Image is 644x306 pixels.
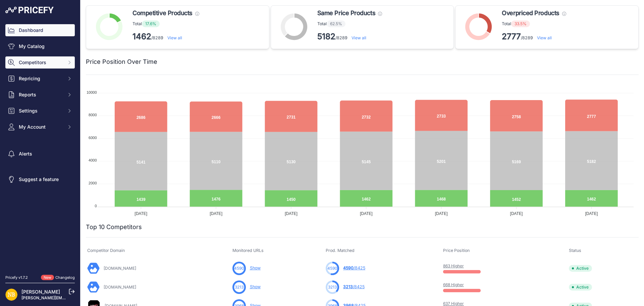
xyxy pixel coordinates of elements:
a: 3213/8425 [343,284,365,289]
tspan: 2000 [89,181,97,185]
span: Settings [19,107,63,114]
span: 4590 [343,265,354,270]
a: [DOMAIN_NAME] [104,266,136,271]
button: Reports [5,89,75,101]
button: My Account [5,121,75,133]
strong: 1462 [132,32,151,41]
span: Competitive Products [132,8,193,18]
p: Total [132,20,199,27]
span: New [41,275,54,280]
tspan: 4000 [89,158,97,162]
span: Repricing [19,75,63,82]
a: 637 Higher [443,301,464,306]
tspan: 8000 [89,113,97,117]
p: Total [317,20,382,27]
span: Monitored URLs [232,248,264,253]
span: 3213 [343,284,353,289]
span: Status [569,248,581,253]
span: My Account [19,124,63,130]
span: 4590 [234,265,244,271]
span: Active [569,284,592,291]
tspan: [DATE] [510,211,523,216]
a: 4590/8425 [343,265,365,270]
span: 62.5% [327,20,345,27]
strong: 5182 [317,32,335,41]
span: 4590 [327,265,337,271]
span: Prod. Matched [326,248,355,253]
img: Pricefy Logo [5,7,54,13]
span: 3213 [328,284,337,290]
span: Same Price Products [317,8,375,18]
a: [PERSON_NAME] [21,289,60,295]
a: Show [250,284,261,289]
a: [DOMAIN_NAME] [104,285,136,290]
h2: Top 10 Competitors [86,222,142,232]
span: 17.6% [142,20,160,27]
a: View all [167,35,182,40]
button: Competitors [5,56,75,69]
p: Total [502,20,566,27]
a: Show [250,265,261,270]
tspan: [DATE] [435,211,448,216]
p: /8289 [132,31,199,42]
h2: Price Position Over Time [86,57,157,67]
a: View all [352,35,366,40]
button: Repricing [5,73,75,85]
nav: Sidebar [5,24,75,267]
tspan: 0 [95,204,97,208]
tspan: 6000 [89,136,97,140]
a: 668 Higher [443,282,464,287]
a: View all [537,35,552,40]
a: 863 Higher [443,263,464,268]
button: Settings [5,105,75,117]
span: 33.5% [511,20,530,27]
tspan: [DATE] [360,211,373,216]
p: /8289 [317,31,382,42]
tspan: [DATE] [135,211,147,216]
a: Dashboard [5,24,75,36]
strong: 2777 [502,32,521,41]
span: 3213 [235,284,244,290]
a: [PERSON_NAME][EMAIL_ADDRESS][DOMAIN_NAME] [21,295,125,300]
tspan: 10000 [87,90,97,94]
p: /8289 [502,31,566,42]
tspan: [DATE] [285,211,298,216]
a: Changelog [55,275,75,280]
span: Overpriced Products [502,8,559,18]
tspan: [DATE] [585,211,598,216]
span: Competitors [19,59,63,66]
a: Suggest a feature [5,173,75,185]
span: Reports [19,91,63,98]
tspan: [DATE] [210,211,222,216]
div: Pricefy v1.7.2 [5,275,28,280]
span: Competitor Domain [87,248,125,253]
span: Price Position [443,248,470,253]
a: My Catalog [5,40,75,52]
a: Alerts [5,148,75,160]
span: Active [569,265,592,272]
